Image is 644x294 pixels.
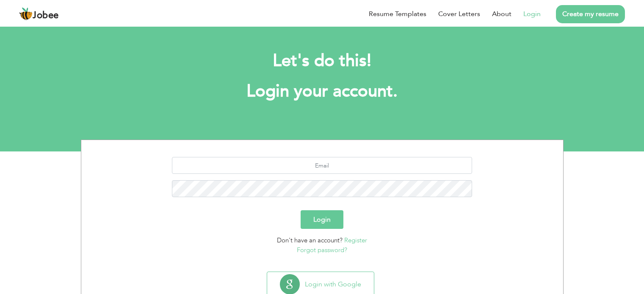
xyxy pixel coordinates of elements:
[301,210,343,229] button: Login
[19,7,59,21] a: Jobee
[94,50,551,72] h2: Let's do this!
[556,5,625,23] a: Create my resume
[523,9,541,19] a: Login
[297,246,347,254] a: Forgot password?
[438,9,480,19] a: Cover Letters
[344,236,367,245] a: Register
[277,236,343,245] span: Don't have an account?
[172,157,472,174] input: Email
[369,9,426,19] a: Resume Templates
[492,9,511,19] a: About
[19,7,33,21] img: jobee.io
[33,11,59,20] span: Jobee
[94,80,551,102] h1: Login your account.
